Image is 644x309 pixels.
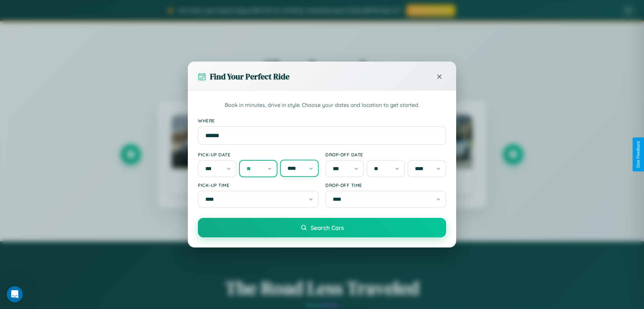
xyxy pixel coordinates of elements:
label: Drop-off Date [325,152,446,157]
label: Pick-up Time [198,182,319,188]
label: Pick-up Date [198,152,319,157]
label: Drop-off Time [325,182,446,188]
p: Book in minutes, drive in style. Choose your dates and location to get started. [198,101,446,110]
button: Search Cars [198,218,446,237]
label: Where [198,118,446,123]
h3: Find Your Perfect Ride [210,71,289,82]
span: Search Cars [311,224,344,231]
